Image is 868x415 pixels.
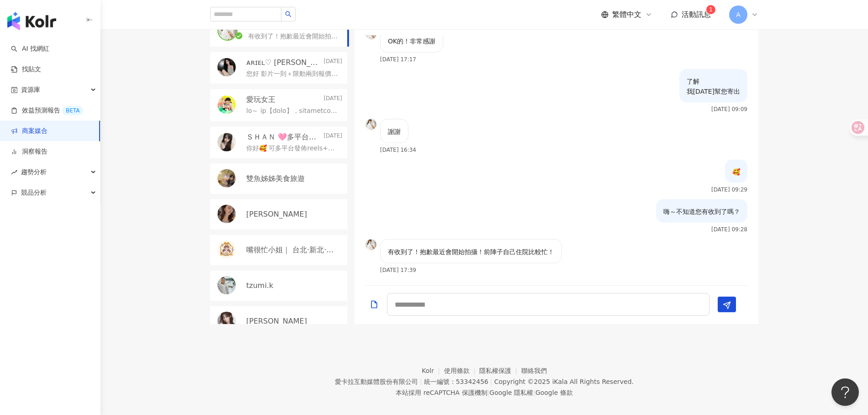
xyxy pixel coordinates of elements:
iframe: Help Scout Beacon - Open [831,378,859,406]
span: | [420,378,422,385]
p: 🥰 [732,167,740,177]
p: 你好🥰 可多平台發佈reels+於dcard、部落格簡單導入影片 Youtube /tiktok/小紅書/IG/FB/痞客邦/Dcard 並會分享至各大多個相關社團 - FB🩷商業模式 [URL... [246,144,339,153]
a: 隱私權保護 [479,367,521,374]
p: [DATE] 17:39 [380,267,416,273]
p: 愛玩女王 [246,95,275,105]
span: 繁體中文 [612,10,641,20]
span: | [533,389,535,396]
a: Kolr [422,367,444,374]
p: 嗨～不知道您有收到了嗎？ [663,207,740,217]
img: KOL Avatar [217,58,236,76]
img: KOL Avatar [217,169,236,187]
p: OK的！非常感謝 [388,36,435,46]
a: 洞察報告 [11,147,48,156]
p: [DATE] [323,95,342,105]
span: A [736,10,741,20]
img: KOL Avatar [217,96,236,114]
img: KOL Avatar [217,133,236,151]
p: [DATE] 09:28 [711,226,747,233]
img: KOL Avatar [217,312,236,330]
span: rise [11,169,17,176]
a: 聯絡我們 [521,367,547,374]
a: 使用條款 [444,367,480,374]
a: 找貼文 [11,65,41,74]
sup: 1 [706,5,715,14]
button: Send [718,297,736,312]
p: 有收到了！抱歉最近會開始拍攝！前陣子自己住院比較忙！ [388,247,554,257]
button: Add a file [370,293,379,315]
img: KOL Avatar [365,239,376,250]
p: [PERSON_NAME] [246,209,307,219]
p: [DATE] [323,58,342,68]
div: Copyright © 2025 All Rights Reserved. [494,378,634,385]
div: 統一編號：53342456 [424,378,488,385]
p: 了解 我[DATE]幫您寄出 [687,76,740,96]
p: [DATE] 17:17 [380,56,416,63]
span: 趨勢分析 [21,162,47,182]
a: Google 條款 [535,389,573,396]
p: [DATE] 16:34 [380,147,416,153]
p: 雙魚姊姊美食旅遊 [246,174,305,184]
a: 商案媒合 [11,127,48,136]
p: 嘴很忙小姐｜ 台北·新北·桃園·新竹美食 [246,245,340,255]
p: [PERSON_NAME] [246,316,307,326]
p: 有收到了！抱歉最近會開始拍攝！前陣子自己住院比較忙！ [248,32,339,41]
a: 效益預測報告BETA [11,106,83,115]
p: lo～ ip【dolo】，sitametco，adipisci，elitseddoeiu，tempori，utl ! etd ：magna://aliquaeni827.adm/ VE ：qui... [246,106,339,116]
img: KOL Avatar [365,119,376,130]
img: KOL Avatar [218,21,237,40]
span: 活動訊息 [682,10,711,19]
div: 愛卡拉互動媒體股份有限公司 [335,378,418,385]
p: 謝謝 [388,127,401,137]
p: tzumi.k [246,281,273,291]
p: ＳＨＡＮ 🩷多平台發佈🩷Youtube /tiktok/小紅書/IG/FB/痞客邦/Dcard [246,132,322,142]
a: iKala [552,378,568,385]
img: logo [7,12,56,30]
span: | [490,378,492,385]
img: KOL Avatar [217,240,236,259]
a: Google 隱私權 [489,389,533,396]
span: 1 [709,6,713,13]
img: KOL Avatar [217,276,236,294]
span: 資源庫 [21,80,40,100]
span: 本站採用 reCAPTCHA 保護機制 [396,387,572,398]
p: [DATE] 09:09 [711,106,747,112]
span: 競品分析 [21,182,47,203]
span: | [487,389,490,396]
p: ᴀʀɪᴇʟ♡ [PERSON_NAME] [246,58,322,68]
img: KOL Avatar [217,205,236,223]
p: 您好 影片一則＋限動兩則報價為3000元，價格可討論，供您參考哦！ [246,69,339,79]
span: search [285,11,291,17]
p: [DATE] 09:29 [711,186,747,193]
a: searchAI 找網紅 [11,44,49,53]
p: [DATE] [323,132,342,142]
